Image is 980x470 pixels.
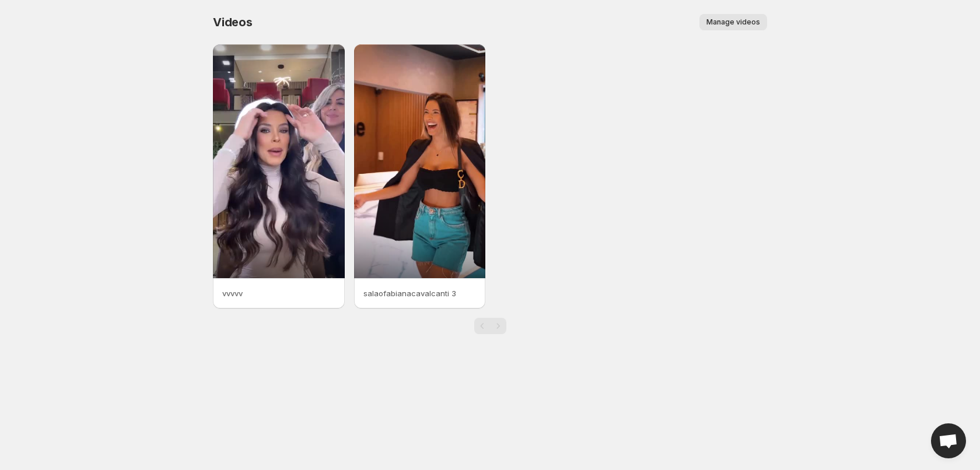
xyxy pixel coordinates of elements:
p: vvvvv [222,287,335,299]
span: Manage videos [706,17,760,27]
a: Open chat [931,423,966,458]
nav: Pagination [474,318,506,334]
button: Manage videos [699,14,767,30]
span: Videos [213,15,253,29]
p: salaofabianacavalcanti 3 [363,287,477,299]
